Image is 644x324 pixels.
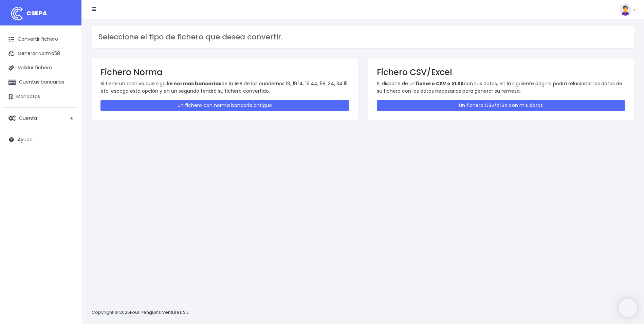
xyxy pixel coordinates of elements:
p: Copyright © 2025 . [92,309,190,316]
strong: fichero CSV o XLSX [416,80,464,87]
strong: normas bancarias [173,80,221,87]
a: Convertir fichero [3,32,78,47]
span: CSEPA [26,9,47,17]
a: Un fichero con norma bancaria antiguo [100,100,349,111]
a: Un fichero CSV/XLSX con mis datos [377,100,625,111]
span: Cuenta [19,114,37,121]
p: Si dispone de un con sus datos, en la siguiente página podrá relacionar los datos de su fichero c... [377,80,625,95]
img: logo [8,5,25,22]
a: Validar fichero [3,61,78,75]
h3: Seleccione el tipo de fichero que desea convertir. [98,33,627,41]
a: Mandatos [3,90,78,104]
h3: Fichero CSV/Excel [377,67,625,77]
a: Cuenta [3,111,78,125]
img: profile [619,3,631,16]
span: Ayuda [18,136,33,143]
a: Ayuda [3,132,78,147]
p: Si tiene un archivo que siga las de la AEB de los cuadernos 19, 19.14, 19.44, 58, 34, 34.15, etc.... [100,80,349,95]
a: Generar Norma58 [3,47,78,61]
a: Four Penguins Ventures S.L. [130,309,189,316]
a: Cuentas bancarias [3,75,78,89]
h3: Fichero Norma [100,67,349,77]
